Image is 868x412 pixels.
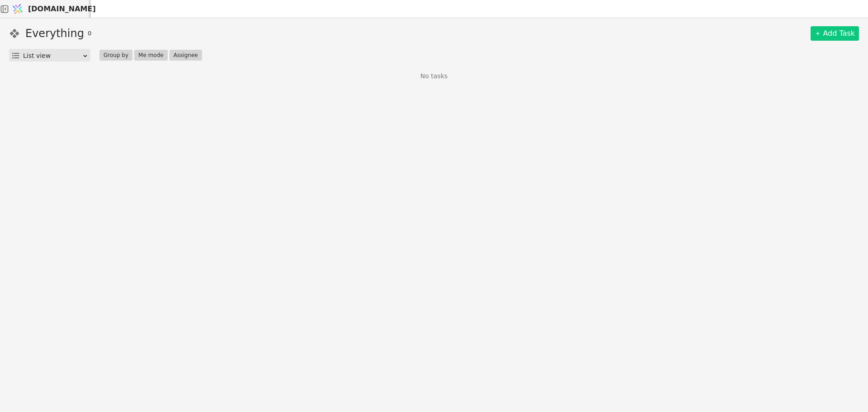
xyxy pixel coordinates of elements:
[420,71,448,81] p: No tasks
[170,50,202,61] button: Assignee
[99,50,132,61] button: Group by
[88,29,91,38] span: 0
[11,0,24,18] img: Logo
[9,0,90,18] a: [DOMAIN_NAME]
[25,25,84,42] h1: Everything
[811,26,859,41] a: Add Task
[134,50,168,61] button: Me mode
[28,4,96,14] span: [DOMAIN_NAME]
[23,49,82,62] div: List view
